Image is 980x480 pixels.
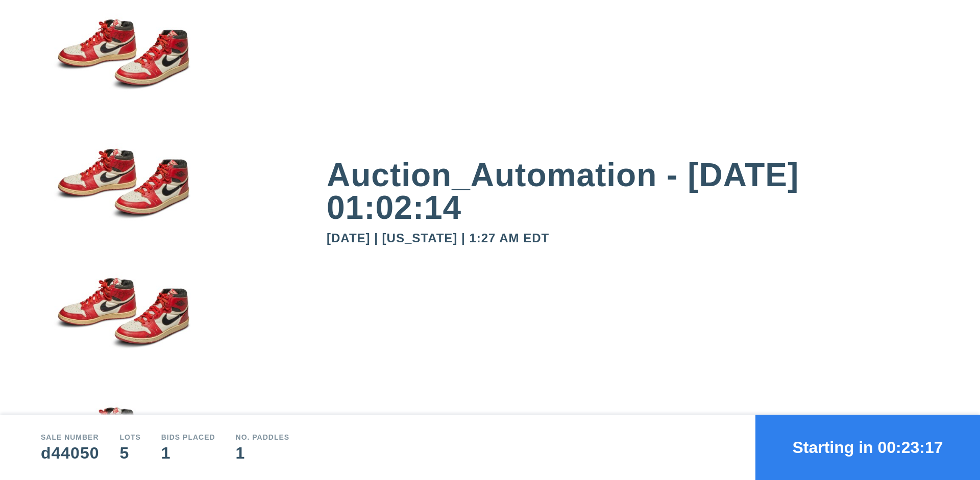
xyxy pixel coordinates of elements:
button: Starting in 00:23:17 [755,415,980,480]
img: small [41,260,204,389]
div: Sale number [41,434,99,441]
div: 5 [119,445,140,461]
img: small [41,1,204,131]
div: Bids Placed [161,434,215,441]
div: 1 [236,445,290,461]
div: Auction_Automation - [DATE] 01:02:14 [327,159,939,224]
div: 1 [161,445,215,461]
img: small [41,130,204,260]
div: No. Paddles [236,434,290,441]
div: [DATE] | [US_STATE] | 1:27 AM EDT [327,232,939,244]
div: Lots [119,434,140,441]
div: d44050 [41,445,99,461]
